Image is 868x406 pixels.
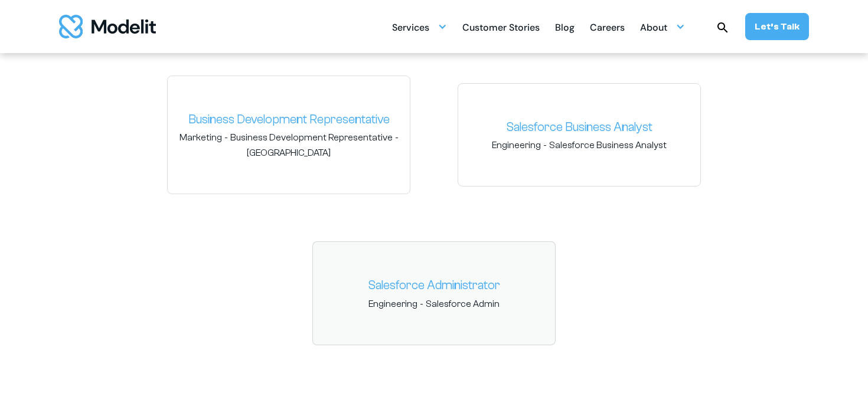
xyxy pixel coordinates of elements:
[492,139,541,152] span: Engineering
[555,17,575,40] div: Blog
[322,297,546,310] span: -
[177,110,400,129] a: Business Development Representative
[392,15,447,38] div: Services
[640,17,667,40] div: About
[468,118,691,137] a: Salesforce Business Analyst
[640,15,685,38] div: About
[555,15,575,38] a: Blog
[462,15,540,38] a: Customer Stories
[230,131,393,144] span: Business Development Representative
[549,139,667,152] span: Salesforce Business Analyst
[59,15,156,38] a: home
[590,17,625,40] div: Careers
[462,17,540,40] div: Customer Stories
[247,146,331,159] span: [GEOGRAPHIC_DATA]
[745,13,809,40] a: Let’s Talk
[177,131,400,159] span: - -
[755,20,800,33] div: Let’s Talk
[368,297,417,310] span: Engineering
[392,17,429,40] div: Services
[322,276,546,295] a: Salesforce Administrator
[426,297,500,310] span: Salesforce Admin
[59,15,156,38] img: modelit logo
[590,15,625,38] a: Careers
[180,131,222,144] span: Marketing
[468,139,691,152] span: -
